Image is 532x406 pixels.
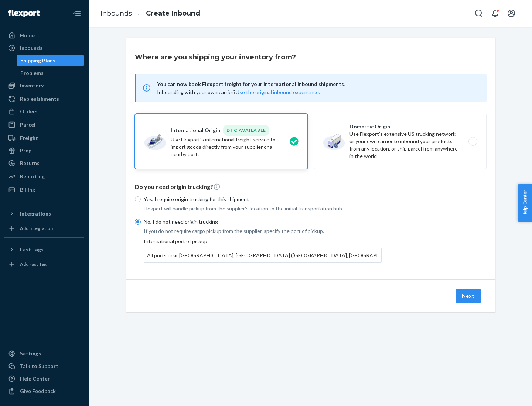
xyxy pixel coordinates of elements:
[135,52,296,62] h3: Where are you shipping your inventory from?
[4,258,84,270] a: Add Fast Tag
[20,225,53,231] div: Add Integration
[4,223,84,234] a: Add Integration
[20,350,41,357] div: Settings
[20,95,59,103] div: Replenishments
[157,89,320,95] span: Inbounding with your own carrier?
[4,145,84,156] a: Prep
[100,9,132,17] a: Inbounds
[144,205,382,212] p: Flexport will handle pickup from the supplier's location to the initial transportation hub.
[20,134,38,142] div: Freight
[144,238,382,263] div: International port of pickup
[4,373,84,385] a: Help Center
[20,186,35,193] div: Billing
[20,121,35,128] div: Parcel
[4,171,84,182] a: Reporting
[4,119,84,131] a: Parcel
[20,159,40,167] div: Returns
[20,69,44,77] div: Problems
[4,184,84,196] a: Billing
[20,57,55,64] div: Shipping Plans
[8,10,40,17] img: Flexport logo
[4,80,84,92] a: Inventory
[4,348,84,359] a: Settings
[17,55,85,66] a: Shipping Plans
[135,219,141,225] input: No, I do not need origin trucking
[20,108,38,115] div: Orders
[157,80,478,89] span: You can now book Flexport freight for your international inbound shipments!
[488,6,502,21] button: Open notifications
[4,42,84,54] a: Inbounds
[135,183,487,191] p: Do you need origin trucking?
[4,360,84,372] a: Talk to Support
[4,132,84,144] a: Freight
[4,244,84,255] button: Fast Tags
[4,157,84,169] a: Returns
[20,261,47,267] div: Add Fast Tag
[4,106,84,117] a: Orders
[146,9,200,17] a: Create Inbound
[20,82,44,89] div: Inventory
[236,89,320,96] button: Use the original inbound experience.
[504,6,519,21] button: Open account menu
[518,184,532,222] button: Help Center
[20,210,51,217] div: Integrations
[95,3,206,24] ol: breadcrumbs
[135,196,141,202] input: Yes, I require origin trucking for this shipment
[144,227,382,235] p: If you do not require cargo pickup from the supplier, specify the port of pickup.
[4,30,84,41] a: Home
[20,246,44,253] div: Fast Tags
[20,44,42,52] div: Inbounds
[456,289,481,303] button: Next
[4,208,84,220] button: Integrations
[144,196,382,203] p: Yes, I require origin trucking for this shipment
[4,93,84,105] a: Replenishments
[20,375,50,382] div: Help Center
[20,147,31,154] div: Prep
[4,385,84,397] button: Give Feedback
[20,362,58,370] div: Talk to Support
[144,218,382,226] p: No, I do not need origin trucking
[20,388,56,395] div: Give Feedback
[20,32,35,39] div: Home
[69,6,84,21] button: Close Navigation
[20,173,45,180] div: Reporting
[471,6,486,21] button: Open Search Box
[17,67,85,79] a: Problems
